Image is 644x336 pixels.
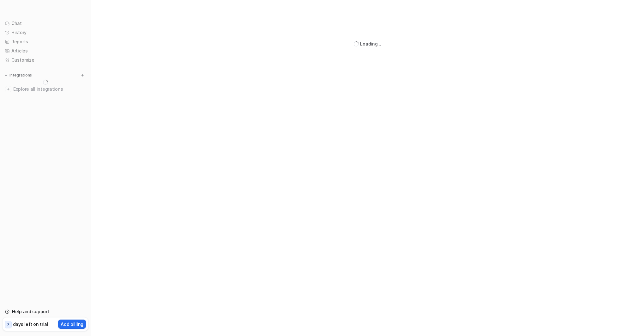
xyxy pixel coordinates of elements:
[7,322,9,327] p: 7
[4,73,8,77] img: expand menu
[9,73,32,78] p: Integrations
[3,37,88,46] a: Reports
[5,86,11,92] img: explore all integrations
[3,19,88,28] a: Chat
[13,84,86,94] span: Explore all integrations
[61,321,83,327] p: Add billing
[3,85,88,94] a: Explore all integrations
[3,56,88,64] a: Customize
[3,46,88,55] a: Articles
[58,320,86,329] button: Add billing
[3,72,34,78] button: Integrations
[80,73,85,77] img: menu_add.svg
[360,40,381,47] div: Loading...
[3,28,88,37] a: History
[3,307,88,316] a: Help and support
[13,321,48,327] p: days left on trial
